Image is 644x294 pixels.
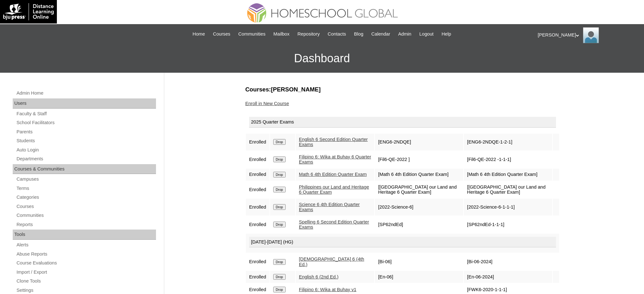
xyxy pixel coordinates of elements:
a: Course Evaluations [16,259,156,267]
td: [SP62ndEd] [375,216,463,233]
a: Spelling 6 Second Edition Quarter Exams [299,219,369,230]
div: Tools [13,230,156,240]
a: Mailbox [270,30,293,38]
a: Alerts [16,241,156,249]
td: Enrolled [246,253,269,270]
div: 2025 Quarter Exams [249,117,556,128]
td: [ENG6-2NDQE-1-2-1] [464,134,552,150]
input: Drop [273,157,286,162]
div: Courses & Communities [13,164,156,174]
a: Home [189,30,208,38]
td: [SP62ndEd-1-1-1] [464,216,552,233]
span: Home [193,30,205,38]
a: Science 6 4th Edition Quarter Exams [299,202,360,212]
a: Communities [235,30,269,38]
img: Ariane Ebuen [583,27,599,43]
span: Courses [213,30,230,38]
a: School Facilitators [16,119,156,127]
a: Abuse Reports [16,250,156,258]
td: Enrolled [246,151,269,168]
a: English 6 (2nd Ed.) [299,274,339,279]
td: [En-06] [375,271,463,283]
a: Math 6 4th Edition Quarter Exam [299,172,367,177]
span: Calendar [371,30,390,38]
td: [Fil6-QE-2022 -1-1-1] [464,151,552,168]
td: [En-06-2024] [464,271,552,283]
a: Blog [351,30,366,38]
a: Philippines our Land and Heritage 6 Quarter Exam [299,184,369,195]
td: Enrolled [246,169,269,181]
a: Admin [395,30,415,38]
a: Campuses [16,175,156,183]
h3: Courses:[PERSON_NAME] [245,85,560,94]
input: Drop [273,187,286,192]
a: Courses [16,203,156,210]
div: Users [13,98,156,109]
h3: Dashboard [3,44,641,73]
td: [[GEOGRAPHIC_DATA] our Land and Heritage 6 Quarter Exam] [375,181,463,198]
a: Contacts [324,30,349,38]
span: Logout [419,30,434,38]
td: [Fil6-QE-2022 ] [375,151,463,168]
a: Faculty & Staff [16,110,156,118]
a: Admin Home [16,89,156,97]
a: Terms [16,184,156,192]
input: Drop [273,204,286,210]
td: [Math 6 4th Edition Quarter Exam] [464,169,552,181]
input: Drop [273,172,286,177]
span: Contacts [328,30,346,38]
div: [PERSON_NAME] [538,27,638,43]
input: Drop [273,222,286,227]
a: Enroll in New Course [245,101,289,106]
span: Blog [354,30,363,38]
td: [Math 6 4th Edition Quarter Exam] [375,169,463,181]
span: Help [442,30,451,38]
span: Repository [297,30,320,38]
a: English 6 Second Edition Quarter Exams [299,137,368,147]
input: Drop [273,259,286,265]
a: Import / Export [16,268,156,276]
img: logo-white.png [3,3,54,20]
div: [DATE]-[DATE] (HG) [249,237,556,248]
a: Logout [416,30,437,38]
a: Clone Tools [16,277,156,285]
td: Enrolled [246,134,269,150]
td: Enrolled [246,271,269,283]
a: Parents [16,128,156,136]
a: Filipino 6: Wika at Buhay v1 [299,287,356,292]
td: [2022-Science-6] [375,199,463,216]
a: Repository [294,30,323,38]
a: Courses [210,30,234,38]
td: [ENG6-2NDQE] [375,134,463,150]
td: [Bi-06] [375,253,463,270]
span: Admin [398,30,411,38]
a: Reports [16,221,156,229]
a: Categories [16,193,156,201]
a: Students [16,137,156,145]
td: Enrolled [246,216,269,233]
td: Enrolled [246,181,269,198]
a: Departments [16,155,156,163]
td: [Bi-06-2024] [464,253,552,270]
input: Drop [273,274,286,280]
span: Mailbox [274,30,290,38]
td: [[GEOGRAPHIC_DATA] our Land and Heritage 6 Quarter Exam] [464,181,552,198]
a: Auto Login [16,146,156,154]
a: Help [438,30,454,38]
a: [DEMOGRAPHIC_DATA] 6 (4th Ed.) [299,257,364,267]
a: Communities [16,211,156,219]
input: Drop [273,139,286,145]
a: Filipino 6: Wika at Buhay 6 Quarter Exams [299,154,371,165]
input: Drop [273,287,286,292]
span: Communities [238,30,266,38]
a: Calendar [368,30,393,38]
td: [2022-Science-6-1-1-1] [464,199,552,216]
td: Enrolled [246,199,269,216]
